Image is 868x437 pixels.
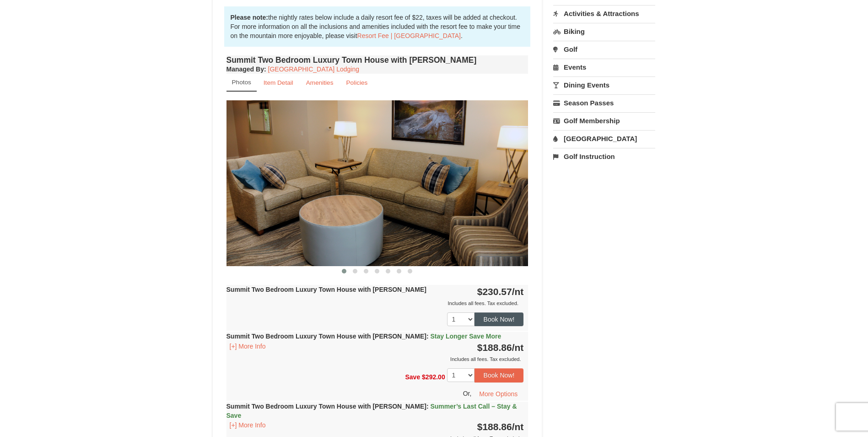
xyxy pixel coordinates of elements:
[553,41,655,58] a: Golf
[474,312,524,326] button: Book Now!
[232,79,251,86] small: Photos
[306,79,334,86] small: Amenities
[553,5,655,22] a: Activities & Attractions
[226,420,269,430] button: [+] More Info
[346,79,367,86] small: Policies
[226,100,528,266] img: 18876286-202-fb468a36.png
[226,55,528,65] h4: Summit Two Bedroom Luxury Town House with [PERSON_NAME]
[226,355,524,364] div: Includes all fees. Tax excluded.
[226,341,269,351] button: [+] More Info
[474,368,524,382] button: Book Now!
[226,299,524,308] div: Includes all fees. Tax excluded.
[512,421,524,432] span: /nt
[426,403,429,410] span: :
[422,373,445,381] span: $292.00
[340,74,373,92] a: Policies
[226,333,501,340] strong: Summit Two Bedroom Luxury Town House with [PERSON_NAME]
[226,403,517,419] strong: Summit Two Bedroom Luxury Town House with [PERSON_NAME]
[463,389,472,397] span: Or,
[553,23,655,40] a: Biking
[477,421,512,432] span: $188.86
[426,333,429,340] span: :
[553,112,655,129] a: Golf Membership
[300,74,340,92] a: Amenities
[553,94,655,111] a: Season Passes
[512,342,524,353] span: /nt
[553,148,655,165] a: Golf Instruction
[477,342,512,353] span: $188.86
[512,286,524,297] span: /nt
[357,32,461,39] a: Resort Fee | [GEOGRAPHIC_DATA]
[224,6,531,47] div: the nightly rates below include a daily resort fee of $22, taxes will be added at checkout. For m...
[264,79,293,86] small: Item Detail
[226,403,517,419] span: Summer’s Last Call – Stay & Save
[473,387,523,401] button: More Options
[226,74,257,92] a: Photos
[226,66,264,73] span: Managed By
[553,130,655,147] a: [GEOGRAPHIC_DATA]
[553,76,655,93] a: Dining Events
[553,59,655,76] a: Events
[231,14,268,21] strong: Please note:
[258,74,299,92] a: Item Detail
[226,66,266,73] strong: :
[268,66,359,73] a: [GEOGRAPHIC_DATA] Lodging
[405,373,420,381] span: Save
[430,333,501,340] span: Stay Longer Save More
[226,286,426,293] strong: Summit Two Bedroom Luxury Town House with [PERSON_NAME]
[477,286,524,297] strong: $230.57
